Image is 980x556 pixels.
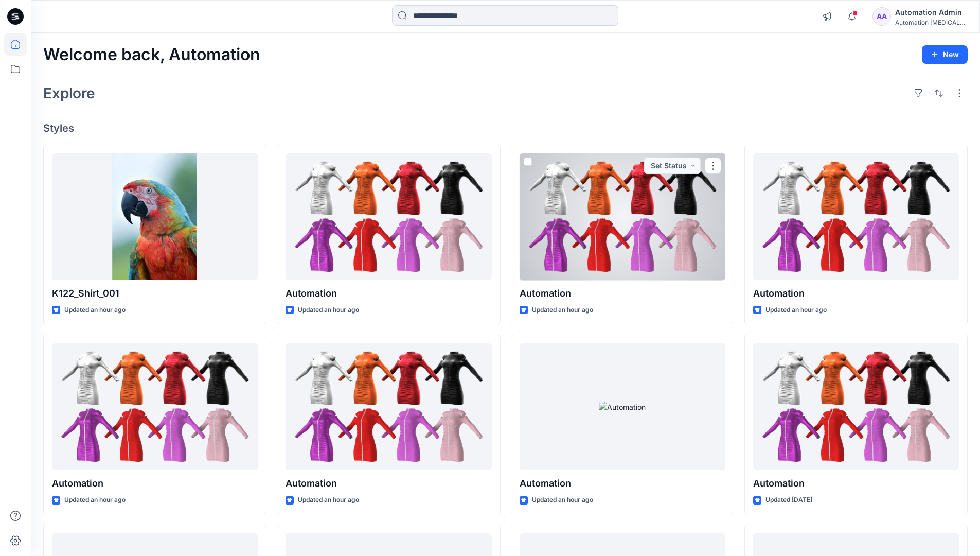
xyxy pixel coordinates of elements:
[64,305,126,316] p: Updated an hour ago
[52,286,258,301] p: K122_Shirt_001
[520,286,725,301] p: Automation
[532,495,593,506] p: Updated an hour ago
[286,153,491,281] a: Automation
[895,19,967,26] div: Automation [MEDICAL_DATA]...
[52,153,258,281] a: K122_Shirt_001
[52,476,258,491] p: Automation
[286,286,491,301] p: Automation
[922,45,968,64] button: New
[286,343,491,471] a: Automation
[43,85,95,101] h2: Explore
[753,153,959,281] a: Automation
[298,305,359,316] p: Updated an hour ago
[286,476,491,491] p: Automation
[532,305,593,316] p: Updated an hour ago
[298,495,359,506] p: Updated an hour ago
[43,45,260,64] h2: Welcome back, Automation
[520,153,725,281] a: Automation
[753,286,959,301] p: Automation
[753,476,959,491] p: Automation
[64,495,126,506] p: Updated an hour ago
[895,6,967,19] div: Automation Admin
[520,476,725,491] p: Automation
[753,343,959,471] a: Automation
[872,7,891,26] div: AA
[765,495,812,506] p: Updated [DATE]
[765,305,827,316] p: Updated an hour ago
[520,343,725,471] a: Automation
[52,343,258,471] a: Automation
[43,122,968,134] h4: Styles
